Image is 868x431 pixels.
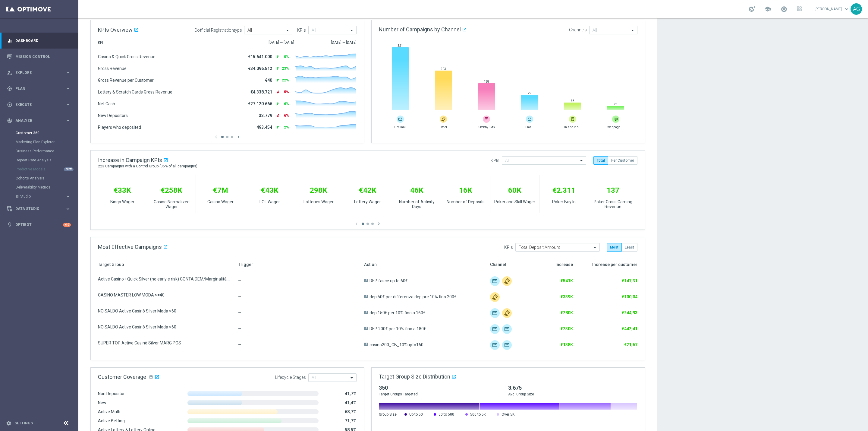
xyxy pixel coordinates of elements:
button: lightbulb Optibot +10 [7,222,71,227]
button: track_changes Analyze keyboard_arrow_right [7,118,71,123]
button: gps_fixed Plan keyboard_arrow_right [7,86,71,91]
div: Predictive Models [16,165,78,174]
button: play_circle_outline Execute keyboard_arrow_right [7,102,71,107]
a: Dashboard [15,33,71,49]
div: Customer 360 [16,128,78,138]
button: Mission Control [7,54,71,59]
button: person_search Explore keyboard_arrow_right [7,70,71,75]
span: Execute [15,103,65,106]
span: school [764,6,771,12]
div: BI Studio [16,192,78,201]
span: Plan [15,87,65,90]
div: NEW [64,167,74,171]
i: keyboard_arrow_right [65,118,71,123]
div: Marketing Plan Explorer [16,138,78,147]
i: person_search [7,70,12,75]
button: BI Studio keyboard_arrow_right [16,194,71,199]
i: keyboard_arrow_right [65,70,71,75]
span: Explore [15,71,65,74]
i: keyboard_arrow_right [65,194,71,199]
a: Deliverability Metrics [16,185,63,190]
span: keyboard_arrow_down [843,6,850,12]
div: Execute [7,102,65,107]
span: Data Studio [15,207,65,211]
i: gps_fixed [7,86,12,91]
div: Data Studio [7,206,65,211]
i: settings [6,420,11,426]
div: +10 [63,223,71,227]
a: Settings [14,421,33,425]
span: Analyze [15,119,65,122]
a: Business Performance [16,149,63,154]
div: Repeat Rate Analysis [16,156,78,165]
div: Explore [7,70,65,75]
button: equalizer Dashboard [7,38,71,43]
span: BI Studio [16,195,59,198]
div: BI Studio [16,195,65,198]
i: play_circle_outline [7,102,12,107]
a: Repeat Rate Analysis [16,158,63,163]
i: track_changes [7,118,12,123]
i: keyboard_arrow_right [65,102,71,107]
div: AG [851,3,862,15]
div: Mission Control [7,49,71,65]
div: Plan [7,86,65,91]
a: Marketing Plan Explorer [16,140,63,144]
i: keyboard_arrow_right [65,206,71,212]
a: Optibot [15,217,63,233]
div: Dashboard [7,33,71,49]
a: Cohorts Analysis [16,176,63,181]
a: Mission Control [15,49,71,65]
div: Analyze [7,118,65,123]
i: lightbulb [7,222,12,227]
div: Cohorts Analysis [16,174,78,183]
i: equalizer [7,38,12,43]
i: keyboard_arrow_right [65,86,71,91]
a: [PERSON_NAME]keyboard_arrow_down [814,5,851,14]
div: Deliverability Metrics [16,183,78,192]
button: Data Studio keyboard_arrow_right [7,206,71,211]
a: Customer 360 [16,131,63,135]
div: Optibot [7,217,71,233]
div: Business Performance [16,147,78,156]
